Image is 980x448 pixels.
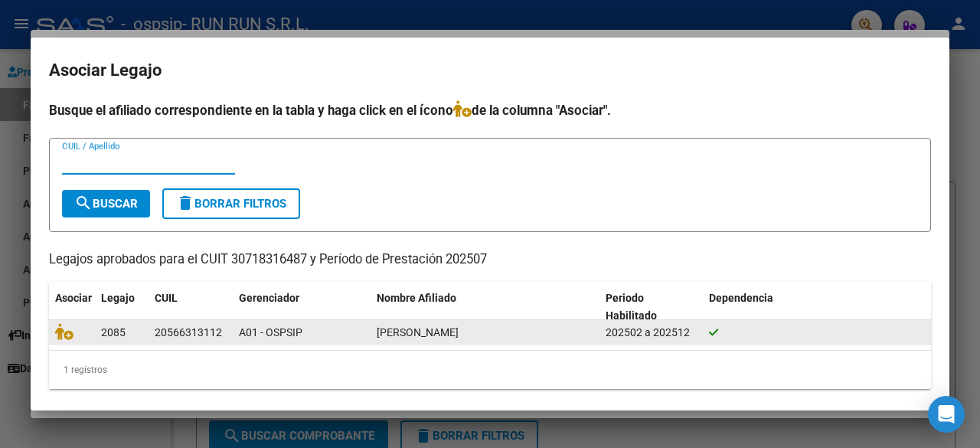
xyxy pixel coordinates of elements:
datatable-header-cell: CUIL [149,282,233,332]
datatable-header-cell: Legajo [95,282,149,332]
span: Periodo Habilitado [606,292,657,322]
div: 20566313112 [155,324,222,342]
div: 202502 a 202512 [606,324,697,342]
datatable-header-cell: Asociar [49,282,95,332]
button: Borrar Filtros [162,188,300,219]
span: Asociar [55,292,92,304]
datatable-header-cell: Nombre Afiliado [371,282,599,332]
mat-icon: search [74,194,93,212]
p: Legajos aprobados para el CUIT 30718316487 y Período de Prestación 202507 [49,250,931,270]
h2: Asociar Legajo [49,56,931,85]
span: CUIL [155,292,178,304]
div: 1 registros [49,351,931,389]
span: A01 - OSPSIP [239,326,302,338]
span: 2085 [101,326,126,338]
span: Legajo [101,292,135,304]
mat-icon: delete [176,194,194,212]
div: Open Intercom Messenger [928,396,965,433]
h4: Busque el afiliado correspondiente en la tabla y haga click en el ícono de la columna "Asociar". [49,100,931,120]
span: Nombre Afiliado [377,292,456,304]
datatable-header-cell: Dependencia [703,282,932,332]
span: Gerenciador [239,292,299,304]
span: Dependencia [709,292,773,304]
datatable-header-cell: Periodo Habilitado [599,282,703,332]
button: Buscar [62,190,150,217]
datatable-header-cell: Gerenciador [233,282,371,332]
span: Buscar [74,197,138,211]
span: GEREZ MARTIN SEBASTIAN [377,326,459,338]
span: Borrar Filtros [176,197,286,211]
